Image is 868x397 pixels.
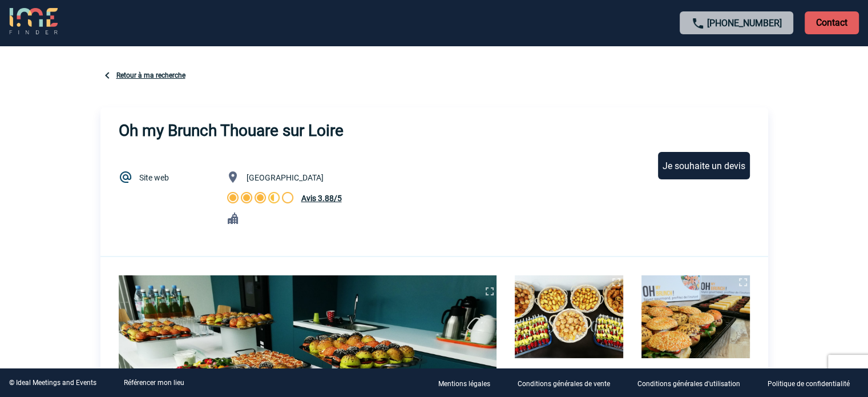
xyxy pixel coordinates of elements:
[124,379,184,387] a: Référencer mon lieu
[508,378,628,388] a: Conditions générales de vente
[438,380,490,388] p: Mentions légales
[119,121,344,140] h3: Oh my Brunch Thouare sur Loire
[707,18,782,29] a: [PHONE_NUMBER]
[429,378,508,388] a: Mentions légales
[691,17,705,30] img: call-24-px.png
[628,378,758,388] a: Conditions générales d'utilisation
[139,173,169,182] a: Site web
[637,380,740,388] p: Conditions générales d'utilisation
[9,379,96,387] div: © Ideal Meetings and Events
[758,378,868,388] a: Politique de confidentialité
[518,380,610,388] p: Conditions générales de vente
[658,152,750,179] div: Je souhaite un devis
[301,194,342,203] span: Avis 3.88/5
[768,380,850,388] p: Politique de confidentialité
[247,173,324,182] span: [GEOGRAPHIC_DATA]
[116,71,185,79] a: Retour à ma recherche
[805,11,859,34] p: Contact
[226,211,240,225] img: Ville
